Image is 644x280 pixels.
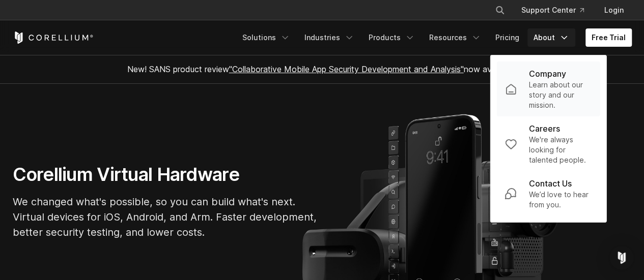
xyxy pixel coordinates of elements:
[423,28,487,47] a: Resources
[491,1,509,19] button: Search
[298,28,360,47] a: Industries
[496,171,600,216] a: Contact Us We’d love to hear from you.
[13,163,318,186] h1: Corellium Virtual Hardware
[489,28,525,47] a: Pricing
[527,28,575,47] a: About
[596,1,632,19] a: Login
[127,64,517,74] span: New! SANS product review now available.
[529,122,560,135] p: Careers
[585,28,632,47] a: Free Trial
[529,80,592,110] p: Learn about our story and our mission.
[13,32,94,44] a: Corellium Home
[513,1,592,19] a: Support Center
[496,61,600,116] a: Company Learn about our story and our mission.
[529,68,566,80] p: Company
[609,245,634,270] div: Open Intercom Messenger
[236,28,296,47] a: Solutions
[529,190,592,210] p: We’d love to hear from you.
[529,177,572,190] p: Contact Us
[483,1,632,19] div: Navigation Menu
[229,64,464,74] a: "Collaborative Mobile App Security Development and Analysis"
[496,116,600,171] a: Careers We're always looking for talented people.
[13,194,318,240] p: We changed what's possible, so you can build what's next. Virtual devices for iOS, Android, and A...
[362,28,421,47] a: Products
[529,135,592,165] p: We're always looking for talented people.
[236,28,632,47] div: Navigation Menu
